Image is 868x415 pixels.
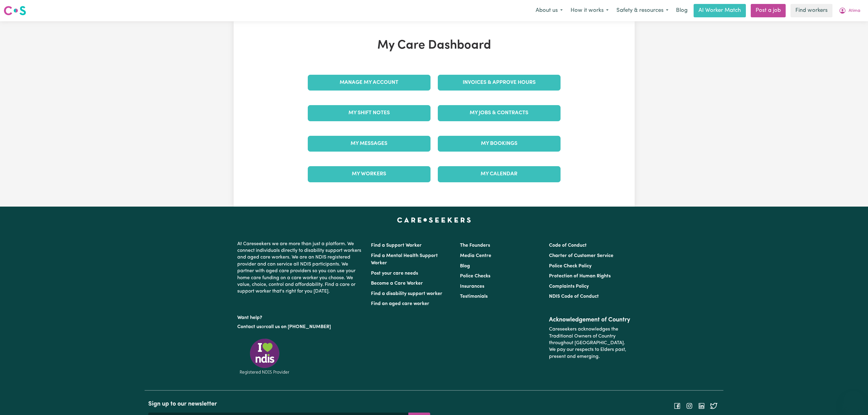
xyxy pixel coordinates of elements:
a: Contact us [237,324,261,329]
a: My Messages [308,136,431,152]
a: Find an aged care worker [371,301,429,306]
a: Find workers [791,4,832,17]
a: Blog [460,264,470,269]
a: Follow Careseekers on Twitter [710,403,717,408]
a: The Founders [460,243,490,248]
button: Safety & resources [612,4,672,17]
a: AI Worker Match [694,4,746,17]
img: Registered NDIS provider [237,338,292,376]
p: or [237,321,364,333]
a: Post your care needs [371,271,418,276]
a: Complaints Policy [549,284,589,289]
a: My Workers [308,166,431,182]
a: Careseekers logo [4,4,26,18]
a: Find a Support Worker [371,243,422,248]
a: Police Checks [460,274,490,279]
span: Atima [849,8,860,14]
h1: My Care Dashboard [304,38,564,53]
a: Find a disability support worker [371,291,442,296]
a: My Calendar [438,166,561,182]
a: Media Centre [460,253,491,258]
a: Follow Careseekers on Instagram [686,403,693,408]
a: Testimonials [460,294,488,299]
a: Follow Careseekers on LinkedIn [698,403,705,408]
h2: Acknowledgement of Country [549,316,631,324]
a: NDIS Code of Conduct [549,294,599,299]
a: Police Check Policy [549,264,592,269]
a: Manage My Account [308,75,431,91]
button: My Account [835,4,864,17]
button: How it works [567,4,612,17]
a: Charter of Customer Service [549,253,613,258]
a: Find a Mental Health Support Worker [371,253,438,266]
a: Follow Careseekers on Facebook [674,403,681,408]
a: Post a job [751,4,786,17]
a: Protection of Human Rights [549,274,611,279]
a: Invoices & Approve Hours [438,75,561,91]
a: My Jobs & Contracts [438,105,561,121]
a: My Shift Notes [308,105,431,121]
a: Careseekers home page [397,218,471,222]
a: Blog [672,4,691,17]
a: Insurances [460,284,484,289]
p: Want help? [237,312,364,321]
img: Careseekers logo [4,5,26,16]
iframe: Button to launch messaging window, conversation in progress [844,391,863,410]
a: Code of Conduct [549,243,587,248]
a: call us on [PHONE_NUMBER] [266,324,331,329]
a: My Bookings [438,136,561,152]
p: Careseekers acknowledges the Traditional Owners of Country throughout [GEOGRAPHIC_DATA]. We pay o... [549,324,631,362]
h2: Sign up to our newsletter [148,400,430,408]
a: Become a Care Worker [371,281,423,286]
p: At Careseekers we are more than just a platform. We connect individuals directly to disability su... [237,238,364,297]
button: About us [532,4,567,17]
